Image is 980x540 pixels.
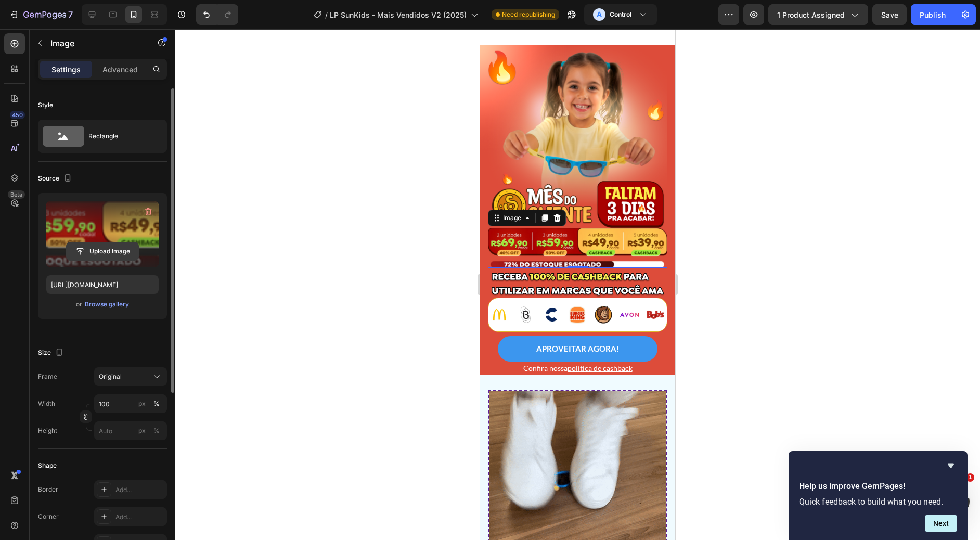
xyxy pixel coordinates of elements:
[150,397,163,410] button: px
[84,299,130,310] button: Browse gallery
[8,190,25,199] div: Beta
[502,10,555,19] span: Need republishing
[99,372,122,381] span: Original
[584,4,657,25] button: AControl
[799,459,957,532] div: Help us improve GemPages!
[50,37,139,49] p: Image
[10,111,25,119] div: 450
[945,459,957,472] button: Hide survey
[38,461,57,470] div: Shape
[76,298,82,311] span: or
[911,4,955,25] button: Publish
[88,124,152,148] div: Rectangle
[136,397,148,410] button: %
[38,372,57,381] label: Frame
[94,394,167,413] input: px%
[920,9,946,20] div: Publish
[51,64,81,75] p: Settings
[4,4,78,25] button: 7
[150,425,163,437] button: px
[94,421,167,440] input: px%
[115,485,164,495] div: Add...
[480,29,675,540] iframe: Design area
[153,399,160,408] div: %
[85,300,129,309] div: Browse gallery
[38,485,58,494] div: Border
[66,242,139,261] button: Upload Image
[610,9,631,20] h3: Control
[102,64,138,75] p: Advanced
[9,362,186,539] img: Alt Image
[46,275,159,294] input: https://example.com/image.jpg
[138,399,146,408] div: px
[94,367,167,386] button: Original
[777,9,845,20] span: 1 product assigned
[799,480,957,493] h2: Help us improve GemPages!
[153,426,160,435] div: %
[966,473,974,482] span: 1
[768,4,868,25] button: 1 product assigned
[38,100,53,110] div: Style
[136,425,148,437] button: %
[38,172,74,186] div: Source
[138,426,146,435] div: px
[115,512,164,522] div: Add...
[872,4,907,25] button: Save
[68,8,73,21] p: 7
[597,9,602,20] p: A
[799,497,957,507] p: Quick feedback to build what you need.
[38,346,66,360] div: Size
[881,10,898,19] span: Save
[38,426,57,435] label: Height
[325,9,328,20] span: /
[38,512,59,521] div: Corner
[330,9,467,20] span: LP SunKids - Mais Vendidos V2 (2025)
[925,515,957,532] button: Next question
[196,4,238,25] div: Undo/Redo
[38,399,55,408] label: Width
